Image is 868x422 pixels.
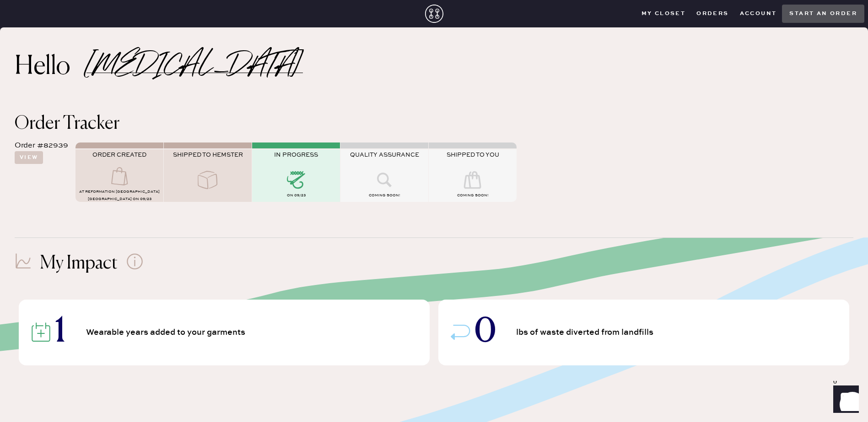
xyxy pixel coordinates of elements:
[734,7,782,21] button: Account
[274,151,318,158] span: IN PROGRESS
[55,316,65,348] span: 1
[287,193,306,198] span: on 09/23
[350,151,419,158] span: QUALITY ASSURANCE
[825,381,864,420] iframe: Front Chat
[15,151,43,164] button: View
[79,190,160,201] span: AT Reformation [GEOGRAPHIC_DATA] [GEOGRAPHIC_DATA] on 09/23
[369,193,400,198] span: COMING SOON!
[173,151,243,158] span: SHIPPED TO HEMSTER
[15,140,68,151] div: Order #82939
[691,7,734,21] button: Orders
[782,5,864,23] button: Start an order
[457,193,488,198] span: COMING SOON!
[92,151,146,158] span: ORDER CREATED
[474,316,496,348] span: 0
[86,61,303,73] h2: [MEDICAL_DATA]
[15,115,119,133] span: Order Tracker
[636,7,691,21] button: My Closet
[86,328,249,337] span: Wearable years added to your garments
[447,151,499,158] span: SHIPPED TO YOU
[516,328,658,337] span: lbs of waste diverted from landfills
[15,56,86,78] h2: Hello
[40,253,118,274] h1: My Impact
